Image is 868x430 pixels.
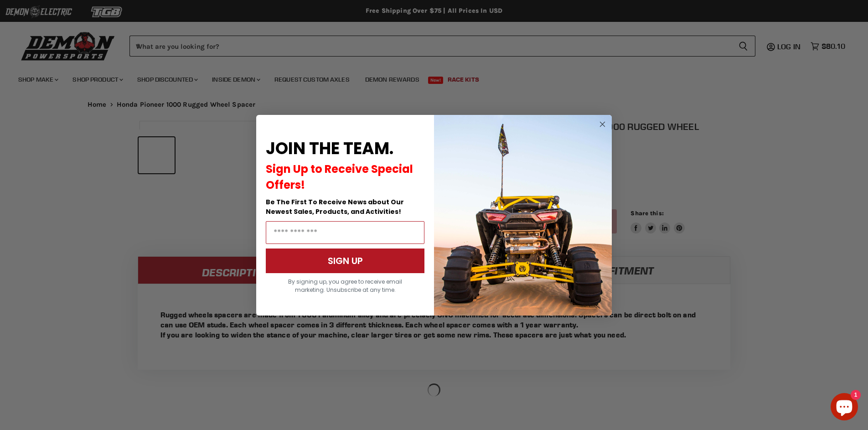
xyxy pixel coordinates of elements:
span: Sign Up to Receive Special Offers! [266,161,413,192]
img: a9095488-b6e7-41ba-879d-588abfab540b.jpeg [434,115,612,316]
input: Email Address [266,221,424,244]
span: By signing up, you agree to receive email marketing. Unsubscribe at any time. [288,278,402,294]
button: Close dialog [597,119,608,130]
span: JOIN THE TEAM. [266,137,393,160]
span: Be The First To Receive News about Our Newest Sales, Products, and Activities! [266,197,404,216]
button: SIGN UP [266,249,424,273]
inbox-online-store-chat: Shopify online store chat [828,393,861,423]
